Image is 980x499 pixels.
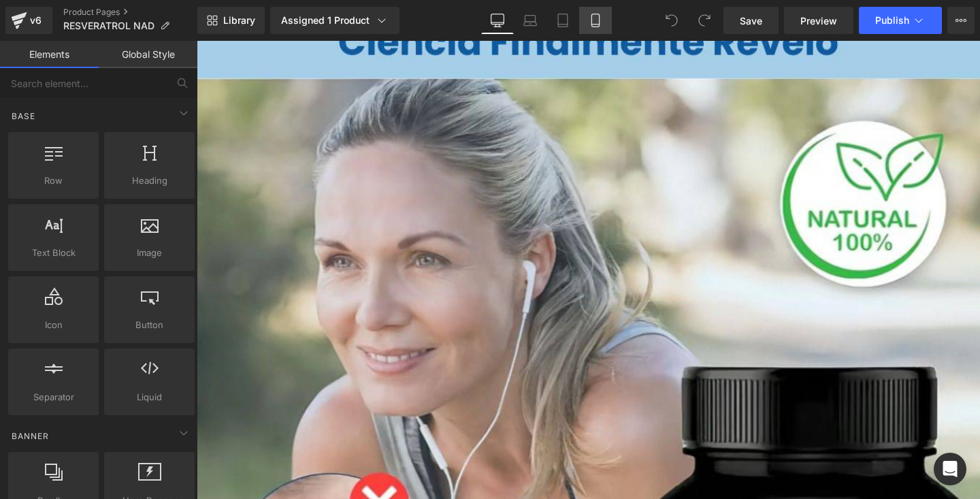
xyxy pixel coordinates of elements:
span: Save [740,14,762,28]
span: Preview [800,14,837,28]
div: Open Intercom Messenger [934,453,966,485]
span: Row [12,174,95,188]
button: Redo [691,7,718,34]
span: Icon [12,318,95,332]
a: New Library [197,7,265,34]
span: Publish [875,15,909,26]
a: Global Style [99,41,197,68]
a: Desktop [481,7,514,34]
a: v6 [5,7,52,34]
a: Tablet [546,7,579,34]
div: Assigned 1 Product [281,14,389,27]
span: Image [108,246,191,260]
span: Text Block [12,246,95,260]
button: More [947,7,975,34]
a: Product Pages [63,7,197,18]
span: Heading [108,174,191,188]
span: Button [108,318,191,332]
a: Mobile [579,7,612,34]
a: Laptop [514,7,546,34]
button: Publish [859,7,942,34]
span: Separator [12,390,95,404]
span: Base [10,110,37,123]
span: Liquid [108,390,191,404]
a: Preview [784,7,853,34]
div: v6 [27,12,44,29]
span: RESVERATROL NAD [63,20,154,31]
span: Banner [10,430,50,442]
button: Undo [658,7,685,34]
span: Library [223,14,255,27]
